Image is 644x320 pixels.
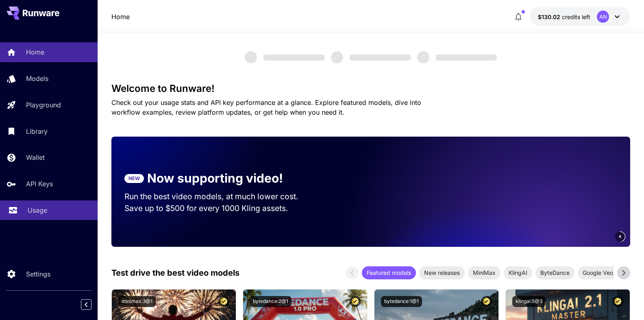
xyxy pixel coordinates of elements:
[504,268,532,277] span: KlingAI
[481,296,492,307] button: Certified Model – Vetted for best performance and includes a commercial license.
[504,266,532,279] div: KlingAI
[612,296,623,307] button: Certified Model – Vetted for best performance and includes a commercial license.
[562,13,590,20] span: credits left
[111,267,239,279] p: Test drive the best video models
[218,296,229,307] button: Certified Model – Vetted for best performance and includes a commercial license.
[147,169,283,187] p: Now supporting video!
[26,269,50,279] p: Settings
[87,297,98,312] div: Collapse sidebar
[512,296,546,307] button: klingai:5@3
[26,179,53,189] p: API Keys
[128,175,140,182] p: NEW
[26,74,48,83] p: Models
[578,266,618,279] div: Google Veo
[468,268,500,277] span: MiniMax
[619,233,621,239] span: 4
[124,191,314,202] p: Run the best video models, at much lower cost.
[419,266,465,279] div: New releases
[28,205,47,215] p: Usage
[468,266,500,279] div: MiniMax
[538,13,590,21] div: $130.01638
[535,268,574,277] span: ByteDance
[597,11,609,23] div: AN
[26,47,44,57] p: Home
[26,100,61,110] p: Playground
[26,126,48,136] p: Library
[111,83,631,94] h3: Welcome to Runware!
[111,12,130,22] a: Home
[111,98,421,116] span: Check out your usage stats and API key performance at a glance. Explore featured models, dive int...
[538,13,562,20] span: $130.02
[350,296,361,307] button: Certified Model – Vetted for best performance and includes a commercial license.
[81,299,91,310] button: Collapse sidebar
[111,12,130,22] nav: breadcrumb
[362,268,416,277] span: Featured models
[578,268,618,277] span: Google Veo
[419,268,465,277] span: New releases
[362,266,416,279] div: Featured models
[381,296,422,307] button: bytedance:1@1
[118,296,156,307] button: minimax:3@1
[124,202,314,214] p: Save up to $500 for every 1000 Kling assets.
[250,296,292,307] button: bytedance:2@1
[530,7,630,26] button: $130.01638AN
[535,266,574,279] div: ByteDance
[26,152,45,162] p: Wallet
